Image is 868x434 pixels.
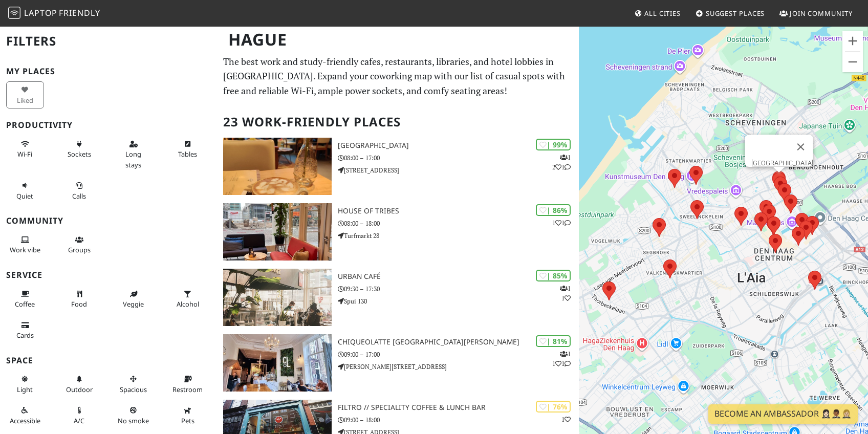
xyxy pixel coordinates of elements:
[118,416,149,425] span: Smoke free
[552,153,571,172] p: 1 2 1
[223,54,573,98] p: The best work and study-friendly cafes, restaurants, libraries, and hotel lobbies in [GEOGRAPHIC_...
[17,149,32,159] span: Stable Wi-Fi
[68,245,91,254] span: Group tables
[775,4,857,23] a: Join Community
[172,385,203,394] span: Restroom
[123,299,144,309] span: Veggie
[120,385,147,394] span: Spacious
[115,402,153,429] button: No smoke
[536,335,571,347] div: | 81%
[178,149,197,159] span: Work-friendly tables
[10,245,40,254] span: People working
[338,338,579,346] h3: Chiqueolatte [GEOGRAPHIC_DATA][PERSON_NAME]
[74,416,84,425] span: Air conditioned
[115,136,153,173] button: Long stays
[60,177,98,204] button: Calls
[842,31,863,51] button: Zoom avanti
[15,299,35,309] span: Coffee
[338,403,579,412] h3: Filtro // Speciality Coffee & Lunch Bar
[6,402,44,429] button: Accessible
[8,7,20,19] img: LaptopFriendly
[169,286,207,313] button: Alcohol
[338,415,579,425] p: 09:00 – 18:00
[338,272,579,281] h3: Urban Café
[115,286,153,313] button: Veggie
[561,415,571,424] p: 1
[6,120,211,130] h3: Productivity
[338,165,579,175] p: [STREET_ADDRESS]
[125,149,141,169] span: Long stays
[6,371,44,398] button: Light
[169,371,207,398] button: Restroom
[338,207,579,215] h3: House of Tribes
[169,402,207,429] button: Pets
[217,203,579,261] a: House of Tribes | 86% 11 House of Tribes 08:00 – 18:00 Turfmarkt 28
[169,136,207,163] button: Tables
[217,334,579,392] a: Chiqueolatte Den Haag | 81% 111 Chiqueolatte [GEOGRAPHIC_DATA][PERSON_NAME] 09:00 – 17:00 [PERSON...
[338,362,579,372] p: [PERSON_NAME][STREET_ADDRESS]
[223,203,332,261] img: House of Tribes
[66,385,93,394] span: Outdoor area
[16,191,33,201] span: Quiet
[223,334,332,392] img: Chiqueolatte Den Haag
[181,416,194,425] span: Pet friendly
[6,286,44,313] button: Coffee
[789,135,813,159] button: Chiudi
[536,270,571,281] div: | 85%
[6,317,44,344] button: Cards
[338,141,579,150] h3: [GEOGRAPHIC_DATA]
[6,270,211,280] h3: Service
[6,136,44,163] button: Wi-Fi
[10,416,40,425] span: Accessible
[338,284,579,294] p: 09:30 – 17:30
[17,385,33,394] span: Natural light
[60,286,98,313] button: Food
[708,404,858,424] a: Become an Ambassador 🤵🏻‍♀️🤵🏾‍♂️🤵🏼‍♀️
[338,350,579,359] p: 09:00 – 17:00
[8,5,100,23] a: LaptopFriendly LaptopFriendly
[338,219,579,228] p: 08:00 – 18:00
[71,299,87,309] span: Food
[552,218,571,228] p: 1 1
[644,9,681,18] span: All Cities
[6,26,211,57] h2: Filters
[223,138,332,195] img: Barista Cafe Frederikstraat
[338,153,579,163] p: 08:00 – 17:00
[68,149,91,159] span: Power sockets
[6,231,44,258] button: Work vibe
[6,177,44,204] button: Quiet
[691,4,769,23] a: Suggest Places
[223,106,573,138] h2: 23 Work-Friendly Places
[6,67,211,76] h3: My Places
[115,371,153,398] button: Spacious
[552,349,571,368] p: 1 1 1
[706,9,765,18] span: Suggest Places
[223,269,332,326] img: Urban Café
[536,139,571,150] div: | 99%
[6,356,211,365] h3: Space
[60,402,98,429] button: A/C
[560,284,571,303] p: 1 1
[842,52,863,72] button: Zoom indietro
[60,136,98,163] button: Sockets
[790,9,853,18] span: Join Community
[536,204,571,216] div: | 86%
[177,299,199,309] span: Alcohol
[6,216,211,226] h3: Community
[536,401,571,413] div: | 76%
[16,331,34,340] span: Credit cards
[217,138,579,195] a: Barista Cafe Frederikstraat | 99% 121 [GEOGRAPHIC_DATA] 08:00 – 17:00 [STREET_ADDRESS]
[220,26,577,54] h1: Hague
[24,7,57,18] span: Laptop
[60,371,98,398] button: Outdoor
[751,159,813,167] a: [GEOGRAPHIC_DATA]
[60,231,98,258] button: Groups
[338,296,579,306] p: Spui 130
[72,191,86,201] span: Video/audio calls
[217,269,579,326] a: Urban Café | 85% 11 Urban Café 09:30 – 17:30 Spui 130
[630,4,685,23] a: All Cities
[59,7,100,18] span: Friendly
[338,231,579,241] p: Turfmarkt 28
